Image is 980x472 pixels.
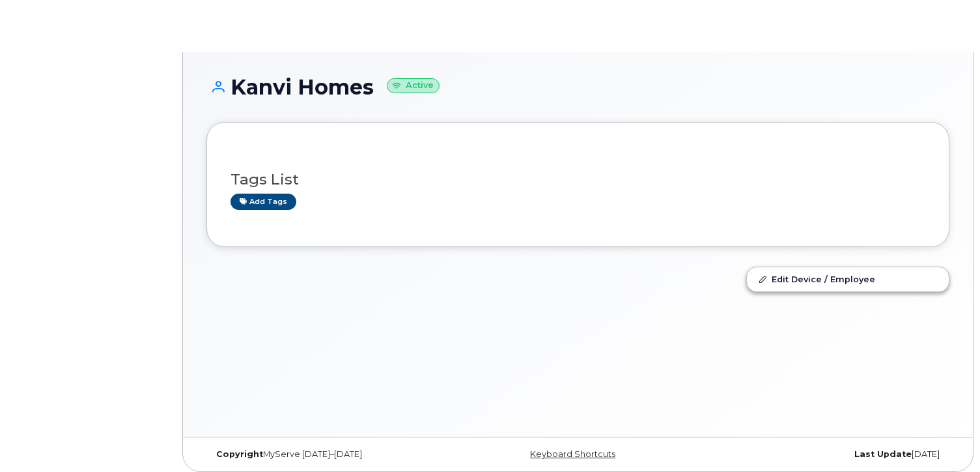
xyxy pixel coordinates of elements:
[206,76,949,98] h1: Kanvi Homes
[747,267,949,291] a: Edit Device / Employee
[231,171,925,188] h3: Tags List
[206,449,454,460] div: MyServe [DATE]–[DATE]
[854,449,912,459] strong: Last Update
[216,449,263,459] strong: Copyright
[702,449,949,460] div: [DATE]
[387,78,440,93] small: Active
[231,194,296,210] a: Add tags
[530,449,615,459] a: Keyboard Shortcuts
